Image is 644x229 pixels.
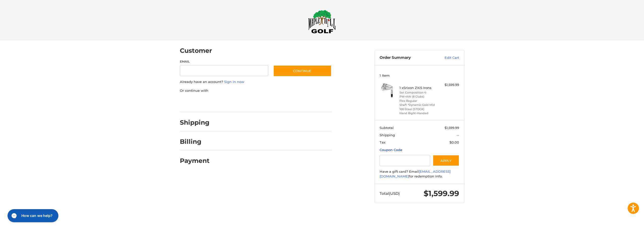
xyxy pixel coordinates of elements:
[180,79,332,84] p: Already have an account?
[5,207,60,224] iframe: Gorgias live chat messenger
[380,191,400,196] span: Total (USD)
[399,90,438,99] li: Set Composition 4-PW+AW (8 Clubs)
[178,98,216,107] iframe: PayPal-paypal
[221,98,259,107] iframe: PayPal-paylater
[399,86,438,90] h4: 1 x Srixon ZXi5 Irons
[399,99,438,103] li: Flex Regular
[380,169,459,179] div: Have a gift card? Email for redemption info.
[180,47,212,55] h2: Customer
[380,155,430,166] input: Gift Certificate or Coupon Code
[399,103,438,111] li: Shaft *Dynamic Gold Mid 100 Steel (STOCK)
[263,98,301,107] iframe: PayPal-venmo
[399,111,438,115] li: Hand Right-Handed
[380,126,394,130] span: Subtotal
[433,155,459,166] button: Apply
[380,133,395,137] span: Shipping
[308,10,336,33] img: Maple Hill Golf
[450,140,459,144] span: $0.00
[439,82,459,87] div: $1,599.99
[224,80,244,84] a: Sign in now
[380,148,402,152] a: Coupon Code
[180,119,210,126] h2: Shipping
[380,55,434,60] h3: Order Summary
[380,140,385,144] span: Tax
[180,138,209,146] h2: Billing
[445,126,459,130] span: $1,599.99
[273,65,332,77] button: Continue
[424,189,459,198] span: $1,599.99
[434,55,459,60] a: Edit Cart
[380,73,459,77] h3: 1 Item
[180,59,268,64] label: Email
[457,133,459,137] span: --
[180,157,210,165] h2: Payment
[180,88,332,93] p: Or continue with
